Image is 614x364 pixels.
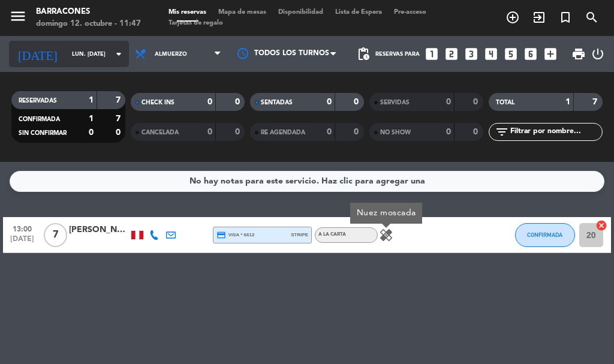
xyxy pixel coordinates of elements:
[9,42,66,66] i: [DATE]
[142,100,174,106] span: CHECK INS
[591,36,605,72] div: LOG OUT
[350,203,422,224] div: Nuez moscada
[532,10,546,25] i: exit_to_app
[189,175,425,188] div: No hay notas para este servicio. Haz clic para agregar una
[565,98,570,106] strong: 1
[112,47,126,61] i: arrow_drop_down
[585,10,599,25] i: search
[207,98,212,106] strong: 0
[207,128,212,136] strong: 0
[523,46,538,62] i: looks_6
[463,46,479,62] i: looks_3
[216,230,226,240] i: credit_card
[473,98,480,106] strong: 0
[379,228,393,242] i: healing
[69,223,129,237] div: [PERSON_NAME]
[592,98,600,106] strong: 7
[9,7,27,29] button: menu
[89,115,94,123] strong: 1
[380,130,411,136] span: NO SHOW
[543,46,558,62] i: add_box
[19,98,57,104] span: RESERVADAS
[36,6,141,18] div: Barracones
[329,9,388,16] span: Lista de Espera
[595,219,607,231] i: cancel
[496,100,514,106] span: TOTAL
[155,51,187,58] span: Almuerzo
[375,51,420,58] span: Reservas para
[327,128,332,136] strong: 0
[162,20,229,26] span: Tarjetas de regalo
[162,9,212,16] span: Mis reservas
[272,9,329,16] span: Disponibilidad
[291,231,308,239] span: stripe
[356,47,371,61] span: pending_actions
[380,100,410,106] span: SERVIDAS
[235,98,242,106] strong: 0
[36,18,141,30] div: domingo 12. octubre - 11:47
[503,46,519,62] i: looks_5
[571,47,586,61] span: print
[89,128,94,137] strong: 0
[7,235,37,249] span: [DATE]
[7,221,37,235] span: 13:00
[235,128,242,136] strong: 0
[318,232,346,237] span: A la carta
[9,7,27,25] i: menu
[19,130,67,136] span: SIN CONFIRMAR
[558,10,573,25] i: turned_in_not
[354,98,361,106] strong: 0
[327,98,332,106] strong: 0
[44,223,67,247] span: 7
[212,9,272,16] span: Mapa de mesas
[354,128,361,136] strong: 0
[424,46,440,62] i: looks_one
[19,116,60,122] span: CONFIRMADA
[473,128,480,136] strong: 0
[527,231,562,238] span: CONFIRMADA
[261,130,305,136] span: RE AGENDADA
[444,46,459,62] i: looks_two
[515,223,575,247] button: CONFIRMADA
[509,125,602,139] input: Filtrar por nombre...
[591,47,605,61] i: power_settings_new
[495,125,509,139] i: filter_list
[388,9,432,16] span: Pre-acceso
[446,98,451,106] strong: 0
[261,100,293,106] span: SENTADAS
[116,128,123,137] strong: 0
[116,96,123,104] strong: 7
[505,10,520,25] i: add_circle_outline
[142,130,179,136] span: CANCELADA
[483,46,499,62] i: looks_4
[446,128,451,136] strong: 0
[216,230,254,240] span: visa * 6612
[89,96,94,104] strong: 1
[116,115,123,123] strong: 7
